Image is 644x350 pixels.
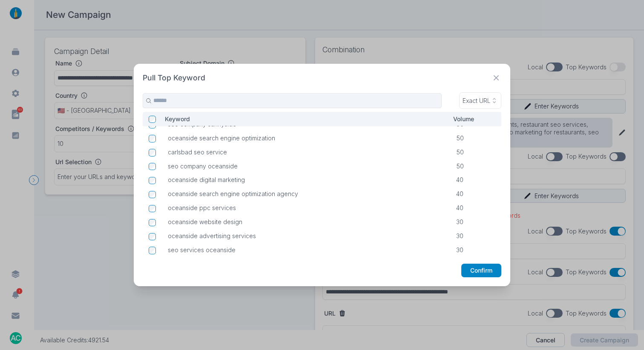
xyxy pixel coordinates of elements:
[456,190,463,197] span: 40
[165,115,440,123] p: Keyword
[168,218,444,226] p: oceanside website design
[456,246,463,253] span: 30
[456,134,464,142] span: 50
[456,162,464,170] span: 50
[143,73,205,83] h2: Pull Top Keyword
[168,190,444,198] p: oceanside search engine optimization agency
[456,120,464,128] span: 50
[456,148,464,156] span: 50
[456,176,463,183] span: 40
[456,218,463,225] span: 30
[168,246,444,254] p: seo services oceanside
[453,115,492,123] p: Volume
[168,176,444,184] p: oceanside digital marketing
[168,134,444,142] p: oceanside search engine optimization
[168,232,444,240] p: oceanside advertising services
[168,162,444,170] p: seo company oceanside
[463,97,491,105] p: Exact URL
[461,264,501,277] button: Confirm
[459,92,502,109] button: Exact URL
[168,148,444,156] p: carlsbad seo service
[456,204,463,211] span: 40
[456,232,463,239] span: 30
[168,204,444,212] p: oceanside ppc services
